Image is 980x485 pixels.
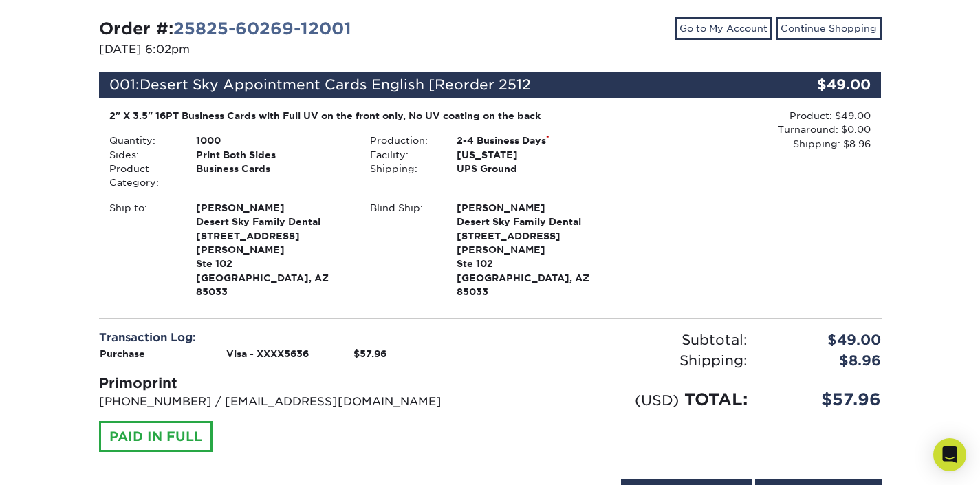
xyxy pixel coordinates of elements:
div: Open Intercom Messenger [933,438,966,471]
a: Go to My Account [675,17,772,40]
span: TOTAL: [684,389,748,409]
div: $49.00 [758,330,892,350]
div: Ship to: [99,201,186,299]
strong: $57.96 [353,348,386,359]
small: (USD) [635,391,679,409]
div: Facility: [360,148,446,162]
span: Ste 102 [457,257,610,270]
div: Primoprint [99,373,480,394]
div: Shipping: [490,350,758,371]
div: Shipping: [360,162,446,175]
div: 1000 [186,133,360,147]
p: [DATE] 6:02pm [99,41,480,58]
div: Blind Ship: [360,201,446,299]
div: Product Category: [99,162,186,190]
span: Ste 102 [196,257,349,270]
div: Quantity: [99,133,186,147]
div: 2-4 Business Days [446,133,620,147]
span: Desert Sky Family Dental [196,215,349,228]
strong: [GEOGRAPHIC_DATA], AZ 85033 [196,201,349,297]
div: Production: [360,133,446,147]
span: Desert Sky Family Dental [457,215,610,228]
strong: Order #: [99,19,351,39]
span: [STREET_ADDRESS][PERSON_NAME] [457,229,610,257]
div: Product: $49.00 Turnaround: $0.00 Shipping: $8.96 [620,109,871,151]
div: $57.96 [758,387,892,412]
div: $49.00 [751,72,882,98]
span: [STREET_ADDRESS][PERSON_NAME] [196,229,349,257]
span: Desert Sky Appointment Cards English [Reorder 2512 [140,76,531,93]
div: Business Cards [186,162,360,190]
strong: Visa - XXXX5636 [226,348,309,359]
span: [PERSON_NAME] [457,201,610,215]
div: Transaction Log: [99,330,480,346]
a: 25825-60269-12001 [173,19,351,39]
div: 2" X 3.5" 16PT Business Cards with Full UV on the front only, No UV coating on the back [109,109,611,122]
div: Subtotal: [490,330,758,350]
div: 001: [99,72,751,98]
div: Print Both Sides [186,148,360,162]
div: UPS Ground [446,162,620,175]
a: Continue Shopping [776,17,882,40]
div: $8.96 [758,350,892,371]
div: PAID IN FULL [99,421,213,453]
strong: Purchase [100,348,145,359]
p: [PHONE_NUMBER] / [EMAIL_ADDRESS][DOMAIN_NAME] [99,394,480,410]
strong: [GEOGRAPHIC_DATA], AZ 85033 [457,201,610,297]
span: [PERSON_NAME] [196,201,349,215]
div: Sides: [99,148,186,162]
div: [US_STATE] [446,148,620,162]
